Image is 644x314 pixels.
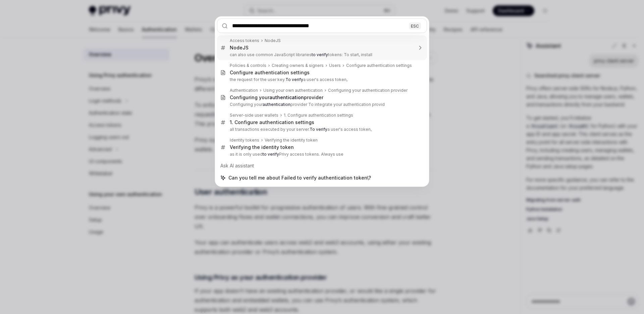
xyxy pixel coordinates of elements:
div: Users [329,63,341,68]
b: authentication [269,94,304,100]
span: Can you tell me about Failed to verify authentication token\? [228,174,371,181]
p: can also use common JavaScript libraries tokens: To start, install [230,52,413,57]
div: Verifying the identity token [230,144,294,150]
p: the request for the user key. a user's access token, [230,77,413,82]
div: Ask AI assistant [217,160,427,172]
div: NodeJS [265,38,281,43]
b: to verify [312,52,328,57]
div: 1. Configure authentication settings [230,119,314,125]
div: NodeJS [230,45,249,51]
div: Configure authentication settings [346,63,412,68]
b: To verify [285,77,303,82]
div: Using your own authentication [263,88,323,93]
div: Configure authentication settings [230,70,310,76]
div: Configuring your provider [230,94,323,101]
b: to verify [263,152,279,157]
div: Policies & controls [230,63,266,68]
div: Verifying the identity token [265,138,318,143]
div: ESC [409,22,421,29]
div: Creating owners & signers [272,63,324,68]
div: Configuring your authentication provider [328,88,408,93]
div: Identity tokens [230,138,259,143]
p: Configuring your provider To integrate your authentication provid [230,102,413,107]
div: Authentication [230,88,258,93]
b: authentication [263,102,290,107]
b: To verify [310,127,327,132]
p: all transactions executed by your server. a user's access token, [230,127,413,132]
div: Access tokens [230,38,259,43]
div: 1. Configure authentication settings [284,113,353,118]
div: Server-side user wallets [230,113,278,118]
p: as it is only used Privy access tokens. Always use [230,152,413,157]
